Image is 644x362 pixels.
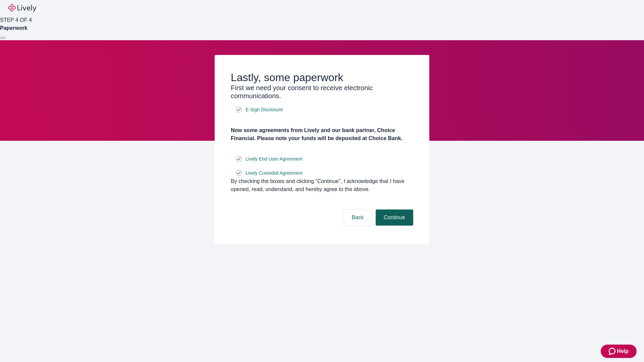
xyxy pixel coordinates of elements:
h4: Now some agreements from Lively and our bank partner, Choice Financial. Please note your funds wi... [231,126,413,142]
button: Back [343,209,372,226]
button: Zendesk support iconHelp [601,345,637,358]
button: Continue [376,209,413,226]
span: Help [617,347,629,355]
div: By checking the boxes and clicking “Continue", I acknowledge that I have opened, read, understand... [231,177,413,193]
img: Lively [8,4,36,12]
h2: Lastly, some paperwork [231,71,413,84]
svg: Zendesk support icon [609,347,617,355]
span: Lively End User Agreement [246,156,303,163]
a: e-sign disclosure document [244,106,284,114]
span: E-Sign Disclosure [246,106,283,113]
a: e-sign disclosure document [244,169,304,177]
h3: First we need your consent to receive electronic communications. [231,84,413,100]
a: e-sign disclosure document [244,155,304,163]
span: Lively Custodial Agreement [246,170,303,177]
